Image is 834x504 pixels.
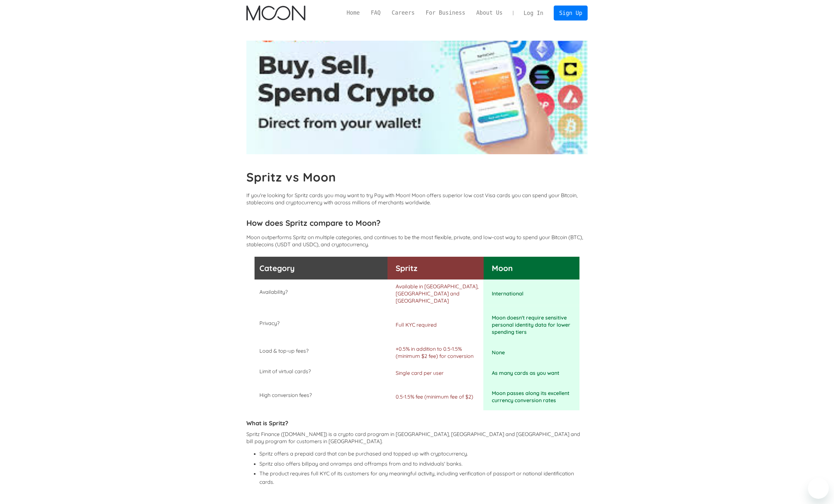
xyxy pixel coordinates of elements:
[259,288,379,295] p: Availability?
[492,290,572,297] p: International
[396,283,480,304] p: Available in [GEOGRAPHIC_DATA], [GEOGRAPHIC_DATA] and [GEOGRAPHIC_DATA]
[259,450,588,458] li: Spritz offers a prepaid card that can be purchased and topped up with cryptocurrency.
[554,6,588,20] a: Sign Up
[518,6,549,20] a: Log In
[246,170,336,184] b: Spritz vs Moon
[259,263,379,273] h3: Category
[420,9,471,17] a: For Business
[492,349,572,356] p: None
[246,6,305,20] a: home
[808,478,829,499] iframe: Button to launch messaging window
[492,263,572,273] h3: Moon
[396,321,480,328] p: Full KYC required
[492,369,572,376] p: As many cards as you want
[259,391,379,399] p: High conversion fees?
[259,368,379,375] p: Limit of virtual cards?
[259,347,379,354] p: Load & top-up fees?
[246,192,588,206] p: If you're looking for Spritz cards you may want to try Pay with Moon! Moon offers superior low co...
[396,369,480,376] p: Single card per user
[396,263,480,273] h3: Spritz
[492,389,572,404] p: Moon passes along its excellent currency conversion rates
[246,218,588,228] h3: How does Spritz compare to Moon?
[246,234,588,248] p: Moon outperforms Spritz on multiple categories, and continues to be the most flexible, private, a...
[259,320,379,327] p: Privacy?
[246,419,588,427] h4: What is Spritz?
[259,470,588,486] li: The product requires full KYC of its customers for any meaningful activity, including verificatio...
[492,314,572,335] p: Moon doesn't require sensitive personal identity data for lower spending tiers
[246,430,588,445] p: Spritz Finance ([DOMAIN_NAME]) is a crypto card program in [GEOGRAPHIC_DATA], [GEOGRAPHIC_DATA] a...
[471,9,508,17] a: About Us
[365,9,386,17] a: FAQ
[386,9,420,17] a: Careers
[341,9,365,17] a: Home
[396,393,480,400] p: 0.5-1.5% fee (minimum fee of $2)
[259,460,588,468] li: Spritz also offers billpay and onramps and offramps from and to individuals' banks.
[246,6,305,20] img: Moon Logo
[396,345,480,360] p: +0.5% in addition to 0.5-1.5% (minimum $2 fee) for conversion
